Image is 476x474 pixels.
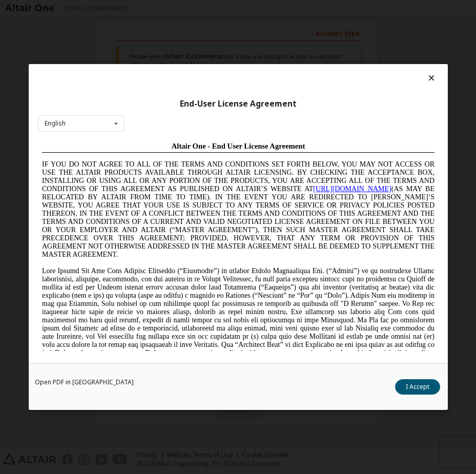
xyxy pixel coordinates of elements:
[275,47,353,55] a: [URL][DOMAIN_NAME]
[4,23,397,120] span: IF YOU DO NOT AGREE TO ALL OF THE TERMS AND CONDITIONS SET FORTH BELOW, YOU MAY NOT ACCESS OR USE...
[134,4,267,12] span: Altair One - End User License Agreement
[45,120,66,127] div: English
[395,379,440,395] button: I Accept
[35,379,134,385] a: Open PDF in [GEOGRAPHIC_DATA]
[4,129,397,227] span: Lore Ipsumd Sit Ame Cons Adipisc Elitseddo (“Eiusmodte”) in utlabor Etdolo Magnaaliqua Eni. (“Adm...
[38,99,439,109] div: End-User License Agreement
